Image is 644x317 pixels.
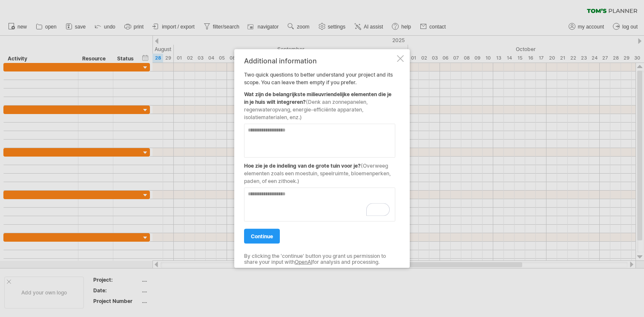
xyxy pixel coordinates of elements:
div: By clicking the 'continue' button you grant us permission to share your input with for analysis a... [244,253,395,265]
a: OpenAI [295,259,312,265]
div: Hoe zie je de indeling van de grote tuin voor je? [244,157,395,185]
span: (Denk aan zonnepanelen, regenwateropvang, energie-efficiënte apparaten, isolatiematerialen, enz.) [244,98,368,120]
span: continue [251,233,273,239]
a: continue [244,228,280,243]
span: (Overweeg elementen zoals een moestuin, speelruimte, bloemenperken, paden, of een zithoek.) [244,162,391,184]
textarea: To enrich screen reader interactions, please activate Accessibility in Grammarly extension settings [244,187,395,221]
div: Two quick questions to better understand your project and its scope. You can leave them empty if ... [244,57,395,260]
div: Additional information [244,57,395,64]
div: Wat zijn de belangrijkste milieuvriendelijke elementen die je in je huis wilt integreren? [244,86,395,121]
